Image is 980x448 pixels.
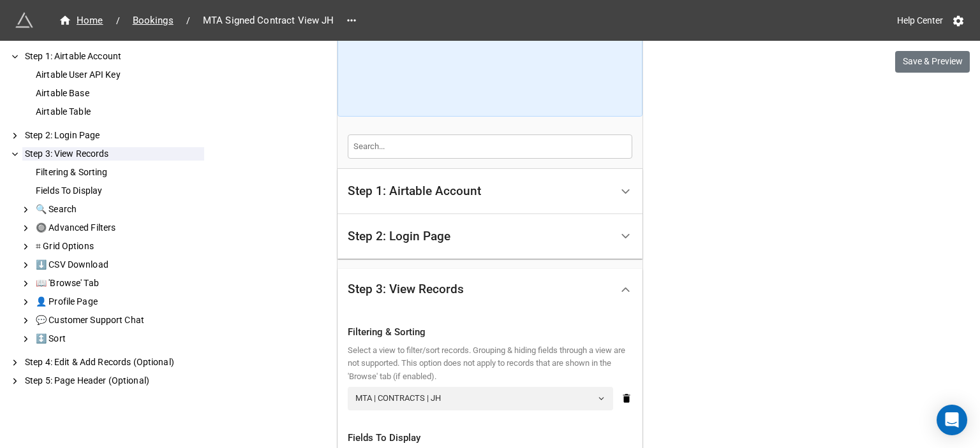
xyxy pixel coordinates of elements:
[33,203,204,216] div: 🔍 Search
[338,169,642,214] div: Step 1: Airtable Account
[895,51,970,73] button: Save & Preview
[33,105,204,119] div: Airtable Table
[33,184,204,198] div: Fields To Display
[33,166,204,179] div: Filtering & Sorting
[51,13,111,28] a: Home
[888,9,952,32] a: Help Center
[22,129,204,142] div: Step 2: Login Page
[348,325,632,340] div: Filtering & Sorting
[348,431,632,446] div: Fields To Display
[348,134,632,159] input: Search...
[116,14,120,27] li: /
[33,240,204,253] div: ⌗ Grid Options
[195,13,342,28] span: MTA Signed Contract View JH
[125,13,181,28] a: Bookings
[348,230,450,243] div: Step 2: Login Page
[33,68,204,82] div: Airtable User API Key
[59,13,103,28] div: Home
[937,405,967,435] div: Open Intercom Messenger
[33,221,204,235] div: 🔘 Advanced Filters
[348,185,481,198] div: Step 1: Airtable Account
[33,258,204,271] div: ⬇️ CSV Download
[22,374,204,387] div: Step 5: Page Header (Optional)
[348,344,632,383] div: Select a view to filter/sort records. Grouping & hiding fields through a view are not supported. ...
[33,277,204,290] div: 📖 'Browse' Tab
[33,295,204,308] div: 👤 Profile Page
[125,13,181,28] span: Bookings
[51,13,341,28] nav: breadcrumb
[33,314,204,327] div: 💬 Customer Support Chat
[338,269,642,310] div: Step 3: View Records
[33,332,204,345] div: ↕️ Sort
[15,11,33,29] img: miniextensions-icon.73ae0678.png
[22,147,204,161] div: Step 3: View Records
[22,50,204,63] div: Step 1: Airtable Account
[186,14,190,27] li: /
[22,356,204,369] div: Step 4: Edit & Add Records (Optional)
[33,87,204,100] div: Airtable Base
[348,387,613,410] a: MTA | CONTRACTS | JH
[338,214,642,259] div: Step 2: Login Page
[348,283,464,296] div: Step 3: View Records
